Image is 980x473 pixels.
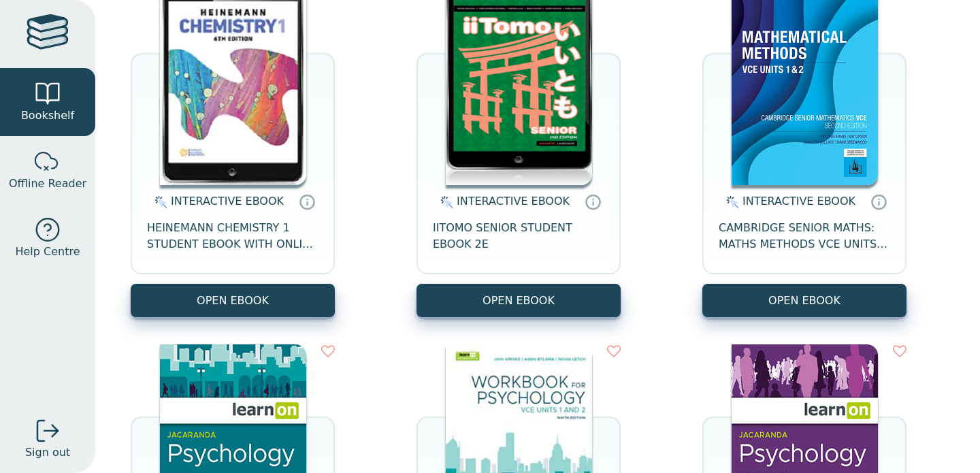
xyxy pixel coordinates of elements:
[299,193,315,210] a: Interactive eBooks are accessed online via the publisher’s portal. They contain interactive resou...
[147,220,318,252] span: HEINEMANN CHEMISTRY 1 STUDENT EBOOK WITH ONLINE ASSESSMENT 6E
[131,284,335,317] button: OPEN EBOOK
[150,194,167,210] img: interactive.svg
[25,444,70,461] span: Sign out
[719,220,890,252] span: CAMBRIDGE SENIOR MATHS: MATHS METHODS VCE UNITS 1&2 EBOOK 2E
[457,195,570,208] span: INTERACTIVE EBOOK
[21,108,74,124] span: Bookshelf
[870,193,887,210] a: Interactive eBooks are accessed online via the publisher’s portal. They contain interactive resou...
[171,195,284,208] span: INTERACTIVE EBOOK
[722,194,739,210] img: interactive.svg
[15,244,80,260] span: Help Centre
[702,284,906,317] button: OPEN EBOOK
[433,220,604,252] span: IITOMO SENIOR STUDENT EBOOK 2E
[436,194,453,210] img: interactive.svg
[742,195,855,208] span: INTERACTIVE EBOOK
[9,176,86,192] span: Offline Reader
[416,284,621,317] button: OPEN EBOOK
[585,193,601,210] a: Interactive eBooks are accessed online via the publisher’s portal. They contain interactive resou...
